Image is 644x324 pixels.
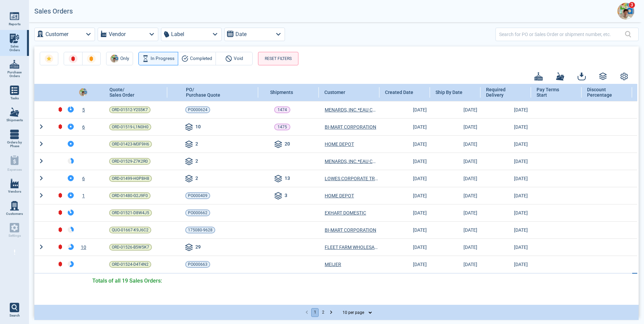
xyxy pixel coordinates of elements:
[481,187,531,204] td: [DATE]
[109,192,151,199] a: ORD-01480-G2J9F0
[325,158,378,165] a: MENARDS, INC.*EAU CLAIRE
[481,153,531,170] td: [DATE]
[112,227,149,233] span: QUO-01667-K9J6C2
[112,175,149,182] span: ORD-01499-H0P8H8
[324,90,345,95] span: Customer
[151,55,174,63] span: In Progress
[109,124,151,130] a: ORD-01519-L1N0H0
[188,192,207,199] span: PO000409
[325,209,366,216] span: EXHART DOMESTIC
[537,87,569,98] span: Pay Terms Start
[10,96,19,100] span: Tasks
[385,90,413,95] span: Created Date
[185,192,210,199] a: PO000409
[481,256,531,273] td: [DATE]
[285,192,287,200] span: 3
[258,52,298,65] button: RESET FILTERS
[109,209,152,216] a: ORD-01521-D8W4J5
[190,55,212,63] span: Completed
[278,106,287,113] p: 1474
[216,52,253,65] button: Void
[325,124,376,130] a: BI-MART CORPORATION
[380,238,430,256] td: [DATE]
[481,221,531,238] td: [DATE]
[10,107,19,117] img: menu_icon
[79,88,87,96] img: Avatar
[285,175,290,183] span: 13
[486,87,519,98] span: Required Delivery
[325,141,354,148] a: HOME DEPOT
[325,227,376,233] a: BI-MART CORPORATION
[109,141,152,148] a: ORD-01423-M3F9H6
[120,55,129,63] span: Only
[10,34,19,43] img: menu_icon
[112,192,148,199] span: ORD-01480-G2J9F0
[92,277,162,285] span: Totals of all 19 Sales Orders:
[481,118,531,135] td: [DATE]
[112,244,149,251] span: ORD-01526-B5W5K7
[5,140,24,148] span: Orders by Phase
[481,238,531,256] td: [DATE]
[10,130,19,139] img: menu_icon
[380,187,430,204] td: [DATE]
[185,209,210,216] a: PO000662
[10,86,19,95] img: menu_icon
[9,314,20,318] span: Search
[325,106,378,113] a: MENARDS, INC.*EAU CLAIRE
[112,124,149,130] span: ORD-01519-L1N0H0
[195,140,198,149] span: 2
[98,28,158,41] button: Vendor
[10,60,19,69] img: menu_icon
[430,238,481,256] td: [DATE]
[109,227,151,233] a: QUO-01667-K9J6C2
[380,221,430,238] td: [DATE]
[5,70,24,78] span: Purchase Orders
[303,308,335,317] nav: pagination navigation
[430,118,481,135] td: [DATE]
[188,209,207,216] span: PO000662
[109,261,151,268] a: ORD-01524-D4T4N2
[110,55,119,63] img: Avatar
[6,212,23,216] span: Customers
[188,261,207,268] span: PO000663
[499,29,625,39] input: Search for PO or Sales Order or shipment number, etc.
[436,90,462,95] span: Ship By Date
[195,175,198,183] span: 2
[185,106,210,113] a: PO000624
[186,87,220,98] span: PO/ Purchase Quote
[325,244,378,251] span: FLEET FARM WHOLESALE
[45,30,68,39] label: Customer
[274,106,290,113] a: 1474
[430,204,481,221] td: [DATE]
[380,118,430,135] td: [DATE]
[109,158,151,165] a: ORD-01529-Z7K2R0
[380,256,430,273] td: [DATE]
[109,244,152,251] a: ORD-01526-B5W5K7
[430,153,481,170] td: [DATE]
[325,261,341,268] a: MEIJER
[185,227,215,233] a: 175080-9628
[112,106,148,113] span: ORD-01512-Y2S5K7
[34,7,73,15] h2: Sales Orders
[138,52,178,65] button: In Progress
[112,141,149,148] span: ORD-01423-M3F9H6
[9,22,21,26] span: Reports
[430,170,481,187] td: [DATE]
[285,140,290,149] span: 20
[430,101,481,118] td: [DATE]
[481,101,531,118] td: [DATE]
[274,124,290,130] a: 1475
[270,90,293,95] span: Shipments
[587,87,620,98] span: Discount Percentage
[430,187,481,204] td: [DATE]
[178,52,216,65] button: Completed
[380,204,430,221] td: [DATE]
[6,118,23,122] span: Shipments
[10,11,19,21] img: menu_icon
[76,124,98,130] div: 6
[195,158,198,166] span: 2
[188,227,213,233] span: 175080-9628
